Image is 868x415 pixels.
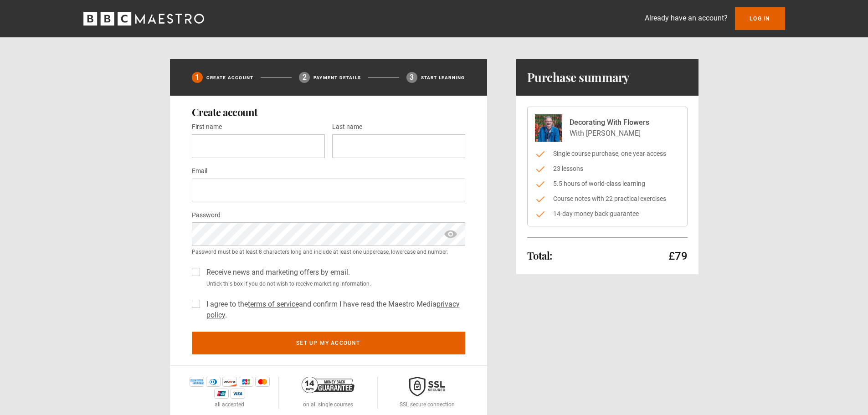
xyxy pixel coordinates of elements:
label: First name [192,122,222,133]
img: discover [222,377,237,387]
a: Log In [735,7,785,30]
svg: BBC Maestro [83,12,204,26]
p: on all single courses [303,400,353,409]
p: SSL secure connection [400,400,455,409]
span: show password [443,222,458,246]
img: mastercard [255,377,270,387]
li: 23 lessons [535,164,680,174]
img: amex [190,377,204,387]
li: Single course purchase, one year access [535,149,680,159]
label: Receive news and marketing offers by email. [203,267,350,278]
div: 2 [299,72,310,83]
p: Already have an account? [645,13,728,24]
label: Email [192,166,207,177]
p: Decorating With Flowers [570,117,649,128]
h1: Purchase summary [527,70,630,85]
label: I agree to the and confirm I have read the Maestro Media . [203,299,465,321]
a: terms of service [248,300,299,308]
p: £79 [668,249,688,263]
p: Payment details [313,74,361,81]
label: Last name [332,122,362,133]
div: 3 [406,72,417,83]
div: 1 [192,72,203,83]
img: diners [206,377,221,387]
img: jcb [239,377,253,387]
img: 14-day-money-back-guarantee-42d24aedb5115c0ff13b.png [302,377,354,393]
h2: Total: [527,250,552,261]
label: Password [192,210,221,221]
h2: Create account [192,107,465,118]
li: Course notes with 22 practical exercises [535,194,680,204]
p: With [PERSON_NAME] [570,128,649,139]
img: unionpay [214,389,229,399]
small: Password must be at least 8 characters long and include at least one uppercase, lowercase and num... [192,248,465,256]
small: Untick this box if you do not wish to receive marketing information. [203,280,465,288]
p: Create Account [206,74,254,81]
p: all accepted [215,400,244,409]
img: visa [231,389,245,399]
p: Start learning [421,74,465,81]
button: Set up my account [192,332,465,354]
li: 5.5 hours of world-class learning [535,179,680,189]
li: 14-day money back guarantee [535,209,680,219]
